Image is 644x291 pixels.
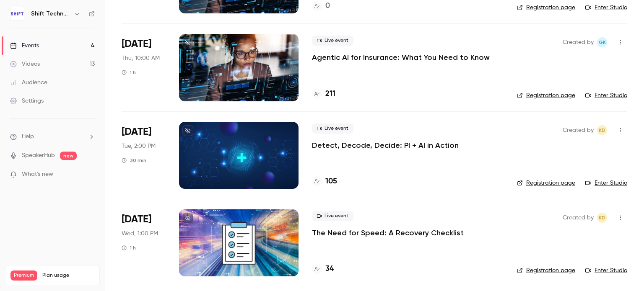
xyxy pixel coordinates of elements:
a: SpeakerHub [22,151,55,160]
span: Created by [563,125,594,135]
a: Enter Studio [585,266,627,275]
span: Plan usage [42,272,94,279]
span: Kristen DeLuca [597,125,607,135]
a: The Need for Speed: A Recovery Checklist [312,228,464,238]
h4: 105 [325,176,337,187]
span: Kristen DeLuca [597,213,607,223]
span: [DATE] [122,213,151,226]
a: Registration page [517,91,575,100]
h4: 0 [325,0,330,12]
span: Live event [312,211,353,221]
div: Events [10,41,39,50]
div: 1 h [122,69,136,76]
span: [DATE] [122,37,151,51]
div: Oct 8 Wed, 1:00 PM (America/New York) [122,209,166,276]
img: Shift Technology [10,7,24,21]
div: 30 min [122,157,146,164]
span: What's new [22,170,53,179]
a: 34 [312,263,334,275]
li: help-dropdown-opener [10,132,95,141]
div: 1 h [122,245,136,251]
span: Live event [312,124,353,134]
a: Enter Studio [585,91,627,100]
h6: Shift Technology [31,10,70,18]
span: Created by [563,213,594,223]
span: KD [599,213,605,223]
span: Premium [10,270,37,281]
a: 105 [312,176,337,187]
a: Detect, Decode, Decide: PI + AI in Action [312,140,459,150]
span: Tue, 2:00 PM [122,142,156,150]
span: KD [599,125,605,135]
a: Enter Studio [585,3,627,12]
a: Agentic AI for Insurance: What You Need to Know [312,52,490,62]
span: Created by [563,37,594,47]
a: Registration page [517,3,575,12]
span: [DATE] [122,125,151,139]
div: Settings [10,97,44,105]
span: Gaud KROTOFF [597,37,607,47]
a: 0 [312,0,330,12]
span: Help [22,132,34,141]
a: 211 [312,88,335,100]
span: Wed, 1:00 PM [122,229,158,238]
h4: 34 [325,263,334,275]
span: new [60,152,77,160]
div: Oct 7 Tue, 2:00 PM (America/New York) [122,122,166,189]
a: Registration page [517,266,575,275]
h4: 211 [325,88,335,100]
a: Enter Studio [585,179,627,187]
div: Videos [10,60,40,68]
span: GK [599,37,606,47]
span: Live event [312,36,353,46]
a: Registration page [517,179,575,187]
div: Sep 25 Thu, 10:00 AM (America/New York) [122,34,166,101]
span: Thu, 10:00 AM [122,54,160,62]
div: Audience [10,78,47,87]
iframe: Noticeable Trigger [85,171,95,178]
